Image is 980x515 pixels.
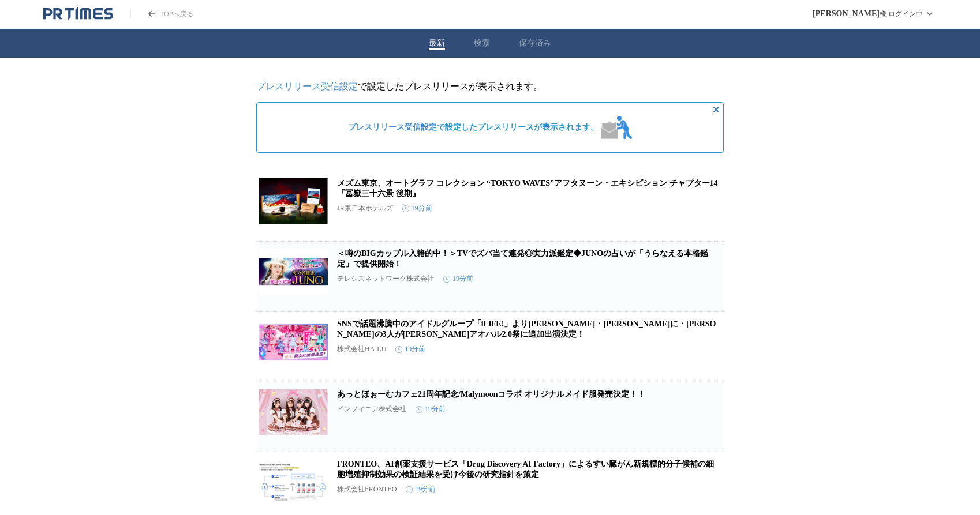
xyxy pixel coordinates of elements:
button: 非表示にする [709,103,723,116]
a: FRONTEO、AI創薬支援サービス「Drug Discovery AI Factory」によるすい臓がん新規標的分子候補の細胞増殖抑制効果の検証結果を受け今後の研究指針を策定 [337,460,714,479]
a: プレスリリース受信設定 [348,123,437,131]
img: あっとほぉーむカフェ21周年記念/Malymoonコラボ オリジナルメイド服発売決定！！ [259,389,328,435]
a: SNSで話題沸騰中のアイドルグループ「iLiFE!」より[PERSON_NAME]・[PERSON_NAME]に・[PERSON_NAME]の3人が[PERSON_NAME]アオハル2.0祭に追... [337,319,716,339]
button: 最新 [429,38,445,48]
a: あっとほぉーむカフェ21周年記念/Malymoonコラボ オリジナルメイド服発売決定！！ [337,390,645,399]
p: インフィニア株式会社 [337,404,406,414]
img: SNSで話題沸騰中のアイドルグループ「iLiFE!」より小熊まむ・虹羽みに・純嶺みきの3人が渋谷アオハル2.0祭に追加出演決定！ [259,319,328,365]
button: 保存済み [519,38,551,48]
p: で設定したプレスリリースが表示されます。 [256,81,724,93]
p: 株式会社HA-LU [337,344,386,354]
time: 19分前 [395,344,425,354]
p: テレシスネットワーク株式会社 [337,274,434,284]
a: ＜噂のBIGカップル入籍的中！＞TVでズバ当て連発◎実力派鑑定◆JUNOの占いが「うらなえる本格鑑定」で提供開始！ [337,249,708,268]
p: JR東日本ホテルズ [337,204,393,213]
a: PR TIMESのトップページはこちら [130,9,193,19]
button: 検索 [474,38,490,48]
a: メズム東京、オートグラフ コレクション “TOKYO WAVES”アフタヌーン・エキシビション チャプター14『冨嶽三十六景 後期』 [337,179,718,198]
img: ＜噂のBIGカップル入籍的中！＞TVでズバ当て連発◎実力派鑑定◆JUNOの占いが「うらなえる本格鑑定」で提供開始！ [259,249,328,295]
time: 19分前 [402,204,432,213]
time: 19分前 [406,484,436,494]
time: 19分前 [443,274,473,284]
img: メズム東京、オートグラフ コレクション “TOKYO WAVES”アフタヌーン・エキシビション チャプター14『冨嶽三十六景 後期』 [259,178,328,224]
a: PR TIMESのトップページはこちら [43,7,113,21]
span: で設定したプレスリリースが表示されます。 [348,122,599,133]
p: 株式会社FRONTEO [337,484,397,494]
img: FRONTEO、AI創薬支援サービス「Drug Discovery AI Factory」によるすい臓がん新規標的分子候補の細胞増殖抑制効果の検証結果を受け今後の研究指針を策定 [259,459,328,505]
span: [PERSON_NAME] [813,9,880,18]
a: プレスリリース受信設定 [256,81,358,91]
time: 19分前 [416,404,446,414]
